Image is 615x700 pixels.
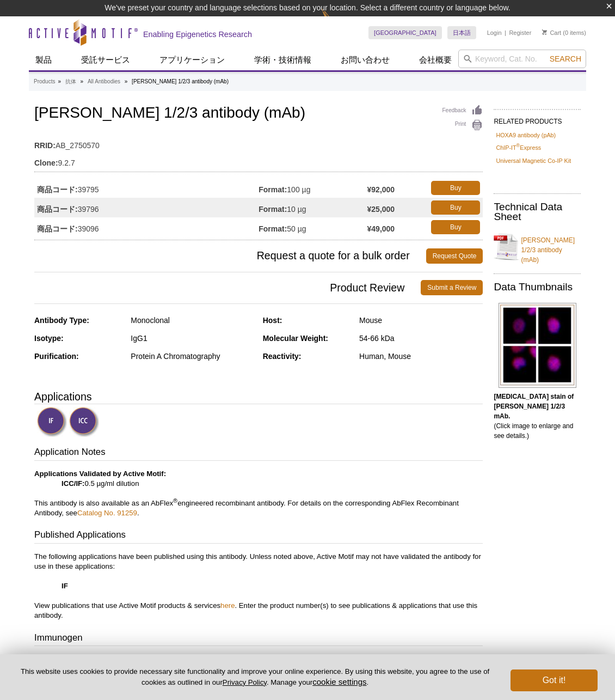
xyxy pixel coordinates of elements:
a: Register [509,29,531,36]
div: 54-66 kDa [359,333,483,343]
td: 39795 [34,178,259,198]
h2: Data Thumbnails [494,282,581,292]
img: MEIS 1/2/3 antibody (mAb) tested by immunofluorescence. [499,303,576,388]
h3: Immunogen [34,631,483,647]
strong: Reactivity: [263,352,302,361]
strong: ¥25,000 [367,204,395,214]
strong: Purification: [34,352,79,361]
strong: Clone: [34,158,58,168]
strong: ¥49,000 [367,224,395,234]
div: Mouse [359,315,483,325]
div: Human, Mouse [359,351,483,361]
strong: ICC/IF: [61,479,85,488]
sup: ® [516,143,520,149]
a: ChIP-IT®Express [496,143,541,153]
a: 製品 [29,50,58,70]
a: 抗体 [65,77,76,87]
strong: Format: [259,204,287,214]
p: This website uses cookies to provide necessary site functionality and improve your online experie... [17,667,493,687]
strong: Format: [259,224,287,234]
input: Keyword, Cat. No. [458,50,586,68]
a: Print [442,119,483,131]
strong: 商品コード: [37,204,78,214]
a: [PERSON_NAME] 1/2/3 antibody (mAb) [494,229,581,265]
td: 50 µg [259,217,367,237]
a: 学術・技術情報 [248,50,318,70]
strong: RRID: [34,141,56,150]
div: Monoclonal [131,315,254,325]
h2: RELATED PRODUCTS [494,109,581,129]
strong: Format: [259,185,287,194]
strong: ¥92,000 [367,185,395,194]
div: Protein A Chromatography [131,351,254,361]
a: Buy [431,220,480,234]
strong: IF [61,582,68,590]
td: 39096 [34,217,259,237]
h3: Published Applications [34,528,483,544]
li: » [58,78,61,84]
strong: Antibody Type: [34,316,89,325]
a: アプリケーション [153,50,231,70]
strong: 商品コード: [37,185,78,194]
a: Catalog No. 91259 [77,509,137,517]
img: Change Here [322,8,350,34]
li: [PERSON_NAME] 1/2/3 antibody (mAb) [132,78,229,84]
td: 39796 [34,198,259,217]
a: Privacy Policy [223,678,267,686]
strong: 商品コード: [37,224,78,234]
a: Submit a Review [421,280,483,295]
h3: Application Notes [34,446,483,461]
a: here [220,601,235,610]
a: Buy [431,181,480,195]
strong: Molecular Weight: [263,334,328,343]
li: » [81,78,84,84]
h3: Applications [34,388,483,405]
strong: Isotype: [34,334,64,343]
a: All Antibodies [88,77,120,87]
h1: [PERSON_NAME] 1/2/3 antibody (mAb) [34,105,483,123]
td: 10 µg [259,198,367,217]
span: Product Review [34,280,421,295]
p: The following applications have been published using this antibody. Unless noted above, Active Mo... [34,552,483,620]
a: お問い合わせ [334,50,396,70]
span: Request a quote for a bulk order [34,248,426,264]
td: 100 µg [259,178,367,198]
a: 会社概要 [413,50,458,70]
h2: Enabling Epigenetics Research [143,29,252,39]
a: Login [487,29,502,36]
a: Request Quote [426,248,483,264]
a: [GEOGRAPHIC_DATA] [368,26,442,39]
a: Products [34,77,55,87]
div: IgG1 [131,333,254,343]
strong: Host: [263,316,282,325]
img: Immunocytochemistry Validated [69,407,99,437]
td: 9.2.7 [34,151,483,169]
li: | [505,26,506,39]
a: 受託サービス [75,50,137,70]
td: AB_2750570 [34,134,483,151]
p: (Click image to enlarge and see details.) [494,392,581,441]
a: Universal Magnetic Co-IP Kit [496,156,571,166]
span: Search [550,54,581,63]
li: » [125,78,128,84]
h2: Technical Data Sheet [494,202,581,222]
button: Got it! [511,669,598,691]
a: Buy [431,200,480,215]
a: Feedback [442,105,483,117]
b: Applications Validated by Active Motif: [34,470,166,478]
p: 0.5 µg/ml dilution This antibody is also available as an AbFlex engineered recombinant antibody. ... [34,469,483,518]
a: 日本語 [447,26,476,39]
sup: ® [173,497,177,503]
img: Immunofluorescence Validated [37,407,67,437]
button: Search [546,54,585,64]
li: (0 items) [542,26,586,39]
img: Your Cart [542,29,547,35]
a: HOXA9 antibody (pAb) [496,130,556,140]
b: [MEDICAL_DATA] stain of [PERSON_NAME] 1/2/3 mAb. [494,393,574,420]
button: cookie settings [312,677,366,686]
a: Cart [542,29,561,36]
